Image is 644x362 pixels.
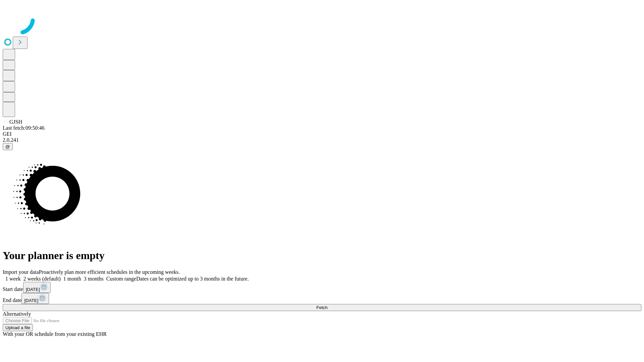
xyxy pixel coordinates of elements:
[84,276,104,282] span: 3 months
[3,143,13,150] button: @
[23,276,61,282] span: 2 weeks (default)
[39,269,180,275] span: Proactively plan more efficient schedules in the upcoming weeks.
[21,293,49,304] button: [DATE]
[3,249,641,262] h1: Your planner is empty
[63,276,81,282] span: 1 month
[3,324,33,331] button: Upload a file
[3,269,39,275] span: Import your data
[3,293,641,304] div: End date
[3,125,45,131] span: Last fetch: 09:50:46
[5,144,10,149] span: @
[106,276,136,282] span: Custom range
[9,119,22,125] span: GJSH
[26,287,40,292] span: [DATE]
[3,331,107,337] span: With your OR schedule from your existing EHR
[5,276,21,282] span: 1 week
[3,137,641,143] div: 2.0.241
[3,131,641,137] div: GEI
[3,304,641,311] button: Fetch
[316,305,327,310] span: Fetch
[3,282,641,293] div: Start date
[136,276,249,282] span: Dates can be optimized up to 3 months in the future.
[23,282,51,293] button: [DATE]
[24,298,38,303] span: [DATE]
[3,311,31,317] span: Alternatively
